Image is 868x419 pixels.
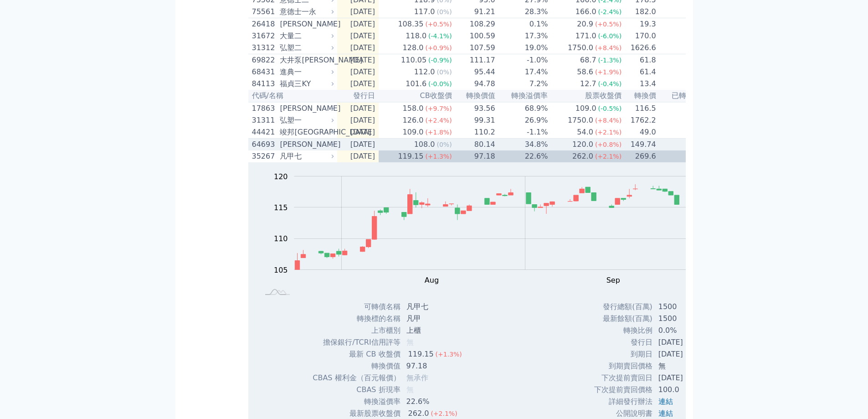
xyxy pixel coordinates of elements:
[657,78,707,90] td: 0.0%
[252,127,278,138] div: 44421
[452,66,496,78] td: 95.44
[274,203,288,212] tspan: 115
[653,360,722,372] td: 無
[658,409,673,418] a: 連結
[269,172,770,285] g: Chart
[437,68,452,76] span: (0%)
[496,18,549,31] td: 0.1%
[436,351,462,358] span: (+1.3%)
[312,384,401,396] td: CBAS 折現率
[598,80,622,88] span: (-0.4%)
[252,19,278,30] div: 26418
[452,6,496,18] td: 91.21
[312,372,401,384] td: CBAS 權利金（百元報價）
[274,266,288,274] tspan: 105
[425,276,439,285] tspan: Aug
[653,325,722,336] td: 0.0%
[406,349,436,360] div: 119.15
[595,117,621,124] span: (+8.4%)
[452,114,496,126] td: 99.31
[252,103,278,114] div: 17863
[595,68,621,76] span: (+1.9%)
[594,348,653,360] td: 到期日
[595,129,621,136] span: (+2.1%)
[401,360,469,372] td: 97.18
[401,103,426,114] div: 158.0
[598,32,622,40] span: (-6.0%)
[431,410,457,417] span: (+2.1%)
[312,348,401,360] td: 最新 CB 收盤價
[622,78,656,90] td: 13.4
[280,19,332,30] div: [PERSON_NAME]
[657,139,707,151] td: 0.0%
[496,54,549,67] td: -1.0%
[575,19,595,30] div: 20.9
[496,30,549,42] td: 17.3%
[280,115,332,126] div: 弘塑一
[496,78,549,90] td: 7.2%
[274,234,288,243] tspan: 110
[337,150,379,162] td: [DATE]
[274,172,288,181] tspan: 120
[280,127,332,138] div: 竣邦[GEOGRAPHIC_DATA]
[622,18,656,31] td: 19.3
[425,44,452,52] span: (+0.9%)
[452,126,496,139] td: 110.2
[575,67,595,78] div: 58.6
[312,301,401,313] td: 可轉債名稱
[496,90,549,102] th: 轉換溢價率
[496,114,549,126] td: 26.9%
[401,115,426,126] div: 126.0
[252,139,278,150] div: 64693
[496,102,549,114] td: 68.9%
[452,150,496,162] td: 97.18
[396,151,425,162] div: 119.15
[594,313,653,325] td: 最新餘額(百萬)
[653,348,722,360] td: [DATE]
[594,336,653,348] td: 發行日
[401,301,469,313] td: 凡甲七
[337,90,379,102] th: 發行日
[337,18,379,31] td: [DATE]
[653,384,722,396] td: 100.0
[280,31,332,41] div: 大量二
[425,129,452,136] span: (+1.8%)
[252,151,278,162] div: 35267
[337,78,379,90] td: [DATE]
[622,139,656,151] td: 149.74
[622,66,656,78] td: 61.4
[452,54,496,67] td: 111.17
[622,126,656,139] td: 49.0
[337,139,379,151] td: [DATE]
[337,102,379,114] td: [DATE]
[428,32,452,40] span: (-4.1%)
[452,30,496,42] td: 100.59
[295,180,756,269] g: Series
[406,408,431,419] div: 262.0
[280,67,332,78] div: 進典一
[412,6,437,17] div: 117.0
[425,153,452,160] span: (+1.3%)
[252,67,278,78] div: 68431
[595,153,621,160] span: (+2.1%)
[280,78,332,89] div: 福貞三KY
[337,54,379,67] td: [DATE]
[595,44,621,52] span: (+8.4%)
[594,396,653,408] td: 詳細發行辦法
[437,8,452,16] span: (0%)
[622,150,656,162] td: 269.6
[248,90,337,102] th: 代碼/名稱
[452,42,496,54] td: 107.59
[252,42,278,53] div: 31312
[452,139,496,151] td: 80.14
[412,139,437,150] div: 108.0
[452,102,496,114] td: 93.56
[337,6,379,18] td: [DATE]
[653,336,722,348] td: [DATE]
[337,114,379,126] td: [DATE]
[622,42,656,54] td: 1626.6
[337,42,379,54] td: [DATE]
[252,78,278,89] div: 84113
[337,66,379,78] td: [DATE]
[657,126,707,139] td: 0.0%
